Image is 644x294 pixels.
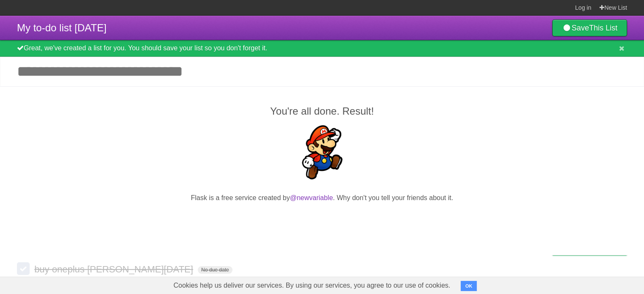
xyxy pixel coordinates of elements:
span: buy oneplus [PERSON_NAME][DATE] [34,264,195,275]
span: Cookies help us deliver our services. By using our services, you agree to our use of cookies. [165,277,459,294]
h2: You're all done. Result! [17,104,627,119]
span: My to-do list [DATE] [17,22,107,33]
label: Done [17,262,30,275]
span: No due date [198,266,232,274]
button: OK [461,281,477,291]
a: SaveThis List [552,19,627,36]
p: Flask is a free service created by . Why don't you tell your friends about it. [17,193,627,203]
img: Super Mario [295,125,349,179]
a: @newvariable [290,194,333,201]
iframe: X Post Button [307,214,337,225]
a: Buy me a coffee [552,256,627,271]
b: This List [589,24,617,32]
